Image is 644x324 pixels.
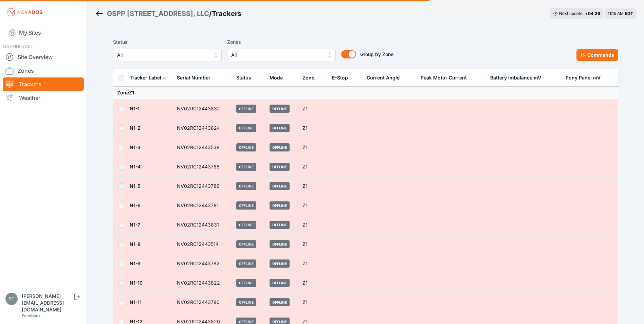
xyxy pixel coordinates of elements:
span: Offline [270,182,290,190]
span: Offline [236,182,256,190]
td: Z1 [298,157,328,177]
span: Offline [270,124,290,132]
a: Zones [3,64,84,77]
span: Offline [236,259,256,268]
td: Z1 [298,215,328,235]
span: Offline [270,279,290,287]
label: Status [113,38,222,46]
td: Z1 [298,254,328,273]
span: EDT [625,11,633,16]
div: 04 : 26 [588,11,600,16]
span: Next update in [559,11,587,16]
span: Offline [270,221,290,229]
a: N1-2 [130,125,141,131]
button: Zone [302,70,320,86]
button: Tracker Label [130,70,167,86]
span: / [209,9,212,18]
td: NV02RC12443538 [173,138,233,157]
button: All [113,49,222,61]
span: All [231,51,322,59]
span: Offline [236,298,256,306]
a: N1-6 [130,202,141,208]
td: Z1 [298,138,328,157]
div: [PERSON_NAME][EMAIL_ADDRESS][DOMAIN_NAME] [22,293,73,313]
a: GSPP [STREET_ADDRESS], LLC [107,9,209,18]
span: DASHBOARD [3,43,33,49]
td: NV02RC12443785 [173,157,233,177]
div: Zone [302,74,314,81]
div: E-Stop [332,74,348,81]
img: steve@nevados.solar [5,293,18,305]
span: Offline [270,201,290,210]
span: Offline [236,240,256,248]
div: Tracker Label [130,74,161,81]
button: Pony Panel mV [566,70,606,86]
a: Weather [3,91,84,105]
a: N1-11 [130,299,142,305]
td: NV02RC12443786 [173,177,233,196]
a: N1-4 [130,164,141,169]
td: Z1 [298,177,328,196]
div: Status [236,74,251,81]
span: Offline [270,259,290,268]
div: Current Angle [367,74,400,81]
td: NV02RC12443782 [173,254,233,273]
span: All [117,51,208,59]
td: NV02RC12443824 [173,119,233,138]
a: N1-7 [130,222,140,228]
div: Serial Number [177,74,210,81]
span: Group by Zone [360,51,393,57]
button: Commands [576,49,618,61]
button: Battery Imbalance mV [490,70,547,86]
span: Offline [236,163,256,171]
img: Nevados [5,7,43,18]
span: Offline [270,298,290,306]
td: Zone Z1 [113,87,618,99]
a: N1-3 [130,144,141,150]
td: NV02RC12443832 [173,99,233,119]
span: Offline [236,105,256,113]
div: Peak Motor Current [421,74,467,81]
a: N1-10 [130,280,143,286]
a: N1-8 [130,241,141,247]
td: Z1 [298,119,328,138]
button: E-Stop [332,70,353,86]
span: Offline [236,279,256,287]
button: Peak Motor Current [421,70,472,86]
span: Offline [270,143,290,151]
a: N1-5 [130,183,140,189]
a: N1-9 [130,260,141,266]
span: Offline [236,143,256,151]
label: Zones [227,38,336,46]
td: Z1 [298,99,328,119]
td: Z1 [298,293,328,312]
td: NV02RC12443822 [173,273,233,293]
h3: Trackers [212,9,241,18]
td: NV02RC12443780 [173,293,233,312]
a: Feedback [22,313,41,318]
button: Current Angle [367,70,405,86]
a: My Sites [3,24,84,41]
td: Z1 [298,273,328,293]
span: Offline [236,201,256,210]
span: Offline [270,163,290,171]
td: NV02RC12443831 [173,215,233,235]
div: Battery Imbalance mV [490,74,541,81]
span: 11:15 AM [608,11,624,16]
button: All [227,49,336,61]
a: Site Overview [3,50,84,64]
td: Z1 [298,196,328,215]
td: NV02RC12443781 [173,196,233,215]
div: Mode [270,74,283,81]
span: Offline [270,240,290,248]
td: Z1 [298,235,328,254]
a: Trackers [3,77,84,91]
button: Serial Number [177,70,216,86]
button: Mode [270,70,288,86]
span: Offline [236,221,256,229]
a: N1-1 [130,106,140,111]
button: Status [236,70,257,86]
span: Offline [270,105,290,113]
div: Pony Panel mV [566,74,601,81]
